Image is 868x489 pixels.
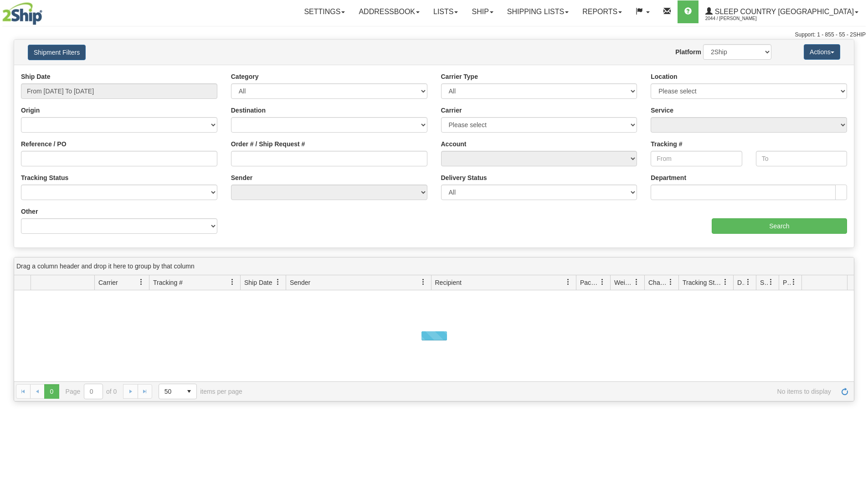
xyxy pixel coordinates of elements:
button: Shipment Filters [28,45,86,60]
label: Category [231,72,259,81]
iframe: chat widget [847,198,867,291]
span: Page of 0 [66,384,117,399]
span: Packages [580,278,599,287]
span: 50 [164,387,176,396]
label: Carrier [441,106,462,115]
a: Sleep Country [GEOGRAPHIC_DATA] 2044 / [PERSON_NAME] [699,0,865,23]
span: Page sizes drop down [159,384,197,399]
div: grid grouping header [14,257,854,275]
span: Recipient [435,278,462,287]
label: Tracking # [651,139,682,149]
a: Reports [575,0,629,23]
label: Ship Date [21,72,51,81]
a: Ship Date filter column settings [270,274,286,290]
label: Platform [675,47,701,57]
a: Settings [297,0,352,23]
div: Support: 1 - 855 - 55 - 2SHIP [2,31,866,39]
a: Addressbook [352,0,426,23]
a: Recipient filter column settings [560,274,576,290]
label: Department [651,173,686,182]
a: Refresh [837,384,852,399]
a: Tracking # filter column settings [225,274,240,290]
a: Shipping lists [500,0,575,23]
span: Weight [614,278,633,287]
a: Tracking Status filter column settings [718,274,733,290]
label: Delivery Status [441,173,487,182]
span: Tracking Status [683,278,722,287]
label: Service [651,106,673,115]
span: No items to display [255,388,831,395]
a: Sender filter column settings [416,274,431,290]
label: Order # / Ship Request # [231,139,305,149]
a: Delivery Status filter column settings [740,274,756,290]
span: Ship Date [244,278,272,287]
span: items per page [159,384,242,399]
a: Packages filter column settings [595,274,610,290]
input: From [651,151,742,166]
label: Sender [231,173,252,182]
label: Account [441,139,467,149]
a: Carrier filter column settings [134,274,149,290]
label: Tracking Status [21,173,68,182]
a: Shipment Issues filter column settings [763,274,779,290]
span: Delivery Status [737,278,745,287]
span: Carrier [98,278,118,287]
label: Origin [21,106,40,115]
span: Sender [290,278,310,287]
span: Charge [648,278,668,287]
input: Search [712,218,847,234]
span: select [182,384,196,399]
label: Carrier Type [441,72,478,81]
input: To [756,151,847,166]
a: Pickup Status filter column settings [786,274,801,290]
a: Weight filter column settings [629,274,644,290]
label: Destination [231,106,266,115]
span: Pickup Status [783,278,791,287]
span: Sleep Country [GEOGRAPHIC_DATA] [713,8,854,15]
label: Location [651,72,677,81]
a: Ship [465,0,500,23]
label: Other [21,207,38,216]
label: Reference / PO [21,139,67,149]
span: Tracking # [153,278,183,287]
a: Charge filter column settings [663,274,678,290]
button: Actions [804,44,840,60]
img: logo2044.jpg [2,2,42,25]
span: Page 0 [44,384,59,399]
span: Shipment Issues [760,278,768,287]
span: 2044 / [PERSON_NAME] [705,14,774,23]
a: Lists [426,0,465,23]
